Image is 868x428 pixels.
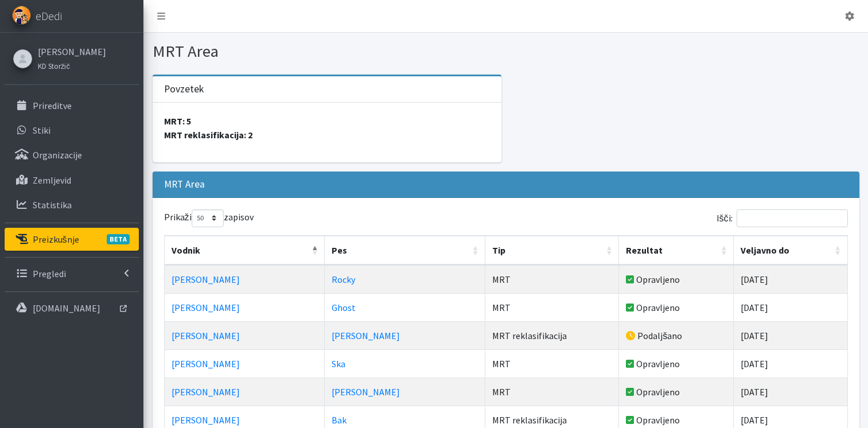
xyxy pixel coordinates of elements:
[5,228,139,251] a: PreizkušnjeBETA
[734,378,847,406] td: [DATE]
[172,274,240,285] a: [PERSON_NAME]
[153,41,502,61] h1: MRT Area
[5,94,139,117] a: Prireditve
[5,143,139,166] a: Organizacije
[332,330,400,341] a: [PERSON_NAME]
[172,358,240,369] a: [PERSON_NAME]
[33,149,82,161] p: Organizacije
[485,321,619,349] td: MRT reklasifikacija
[717,209,848,227] label: Išči:
[737,209,848,227] input: Išči:
[5,169,139,192] a: Zemljevid
[619,265,734,293] td: Opravljeno
[5,193,139,216] a: Statistika
[38,45,106,59] a: [PERSON_NAME]
[485,293,619,321] td: MRT
[33,100,72,111] p: Prireditve
[33,174,71,186] p: Zemljevid
[33,199,72,211] p: Statistika
[164,178,205,190] h3: MRT Area
[619,349,734,378] td: Opravljeno
[619,321,734,349] td: Podaljšano
[165,236,325,265] th: Vodnik: vključite za padajoči sort
[33,268,66,279] p: Pregledi
[619,293,734,321] td: Opravljeno
[36,7,62,25] span: eDedi
[33,124,50,136] p: Stiki
[5,119,139,142] a: Stiki
[332,274,355,285] a: Rocky
[33,302,100,314] p: [DOMAIN_NAME]
[192,209,224,227] select: Prikažizapisov
[734,321,847,349] td: [DATE]
[164,83,204,95] h3: Povzetek
[619,378,734,406] td: Opravljeno
[734,236,847,265] th: Veljavno do: vključite za naraščujoči sort
[485,349,619,378] td: MRT
[38,61,70,71] small: KD Storžič
[734,265,847,293] td: [DATE]
[38,59,106,72] a: KD Storžič
[332,302,356,313] a: Ghost
[164,209,254,227] label: Prikaži zapisov
[172,330,240,341] a: [PERSON_NAME]
[325,236,485,265] th: Pes: vključite za naraščujoči sort
[485,236,619,265] th: Tip: vključite za naraščujoči sort
[12,6,31,25] img: eDedi
[485,378,619,406] td: MRT
[734,293,847,321] td: [DATE]
[172,386,240,398] a: [PERSON_NAME]
[619,236,734,265] th: Rezultat: vključite za naraščujoči sort
[332,386,400,398] a: [PERSON_NAME]
[332,414,347,426] a: Bak
[172,302,240,313] a: [PERSON_NAME]
[332,358,345,369] a: Ska
[5,297,139,320] a: [DOMAIN_NAME]
[164,128,323,142] strong: MRT reklasifikacija: 2
[172,414,240,426] a: [PERSON_NAME]
[485,265,619,293] td: MRT
[164,114,323,128] strong: MRT: 5
[734,349,847,378] td: [DATE]
[107,234,130,244] span: BETA
[33,234,79,245] p: Preizkušnje
[5,262,139,285] a: Pregledi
